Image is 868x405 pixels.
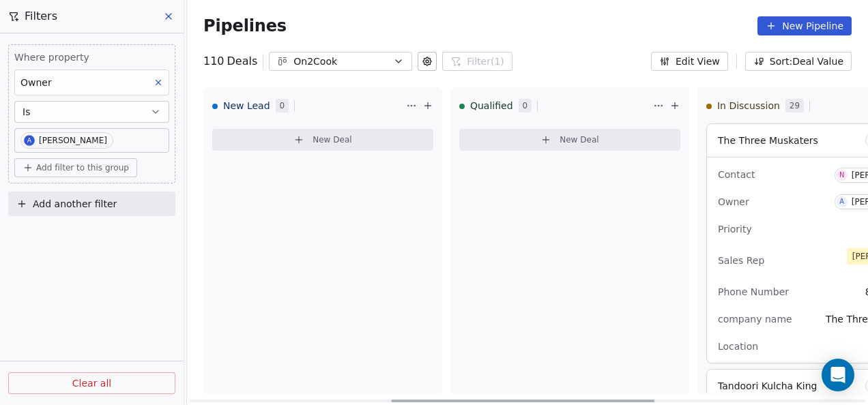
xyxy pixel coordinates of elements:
div: N [839,170,845,181]
span: 29 [785,99,804,112]
div: A [839,196,844,207]
span: Where property [14,50,169,64]
span: Add filter to this group [36,162,129,173]
span: 0 [519,99,532,112]
span: Deals [227,53,258,70]
div: On2Cook [293,55,388,69]
span: Owner [718,196,749,207]
button: New Pipeline [757,16,852,35]
div: 110 [203,53,257,70]
span: A [24,135,35,146]
span: In Discussion [717,99,780,112]
span: Phone Number [718,286,789,297]
button: Sort: Deal Value [745,52,852,71]
span: Tandoori Kulcha King [718,380,817,391]
button: New Deal [459,129,680,151]
span: Add another filter [33,197,117,211]
div: [PERSON_NAME] [39,136,107,145]
button: New Deal [212,129,433,151]
button: Filter(1) [442,52,512,71]
span: Qualified [470,99,513,112]
span: The Three Muskaters [718,135,818,146]
div: Open Intercom Messenger [822,359,854,391]
span: Sales Rep [718,255,764,266]
button: Is [14,101,169,123]
span: New Lead [223,99,270,112]
span: Owner [20,77,52,88]
div: New Lead0 [212,88,403,123]
span: Priority [718,224,752,235]
button: Clear all [8,372,175,394]
span: New Deal [313,134,352,145]
span: Contact [718,169,755,180]
span: Is [23,105,30,119]
div: Qualified0 [459,88,650,123]
span: Filters [25,8,57,25]
span: Pipelines [203,16,287,35]
span: 0 [276,99,289,112]
span: Clear all [72,376,111,391]
span: Location [718,341,758,352]
button: Edit View [651,52,728,71]
span: company name [718,314,792,325]
span: New Deal [560,134,599,145]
